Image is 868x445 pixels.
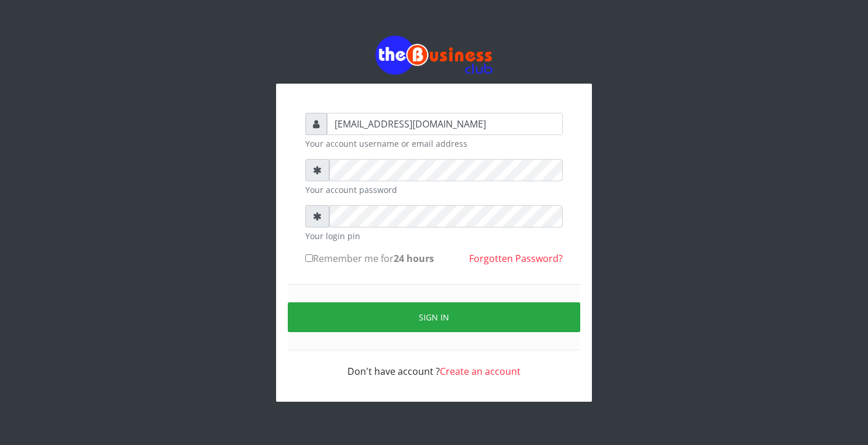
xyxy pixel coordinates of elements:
[305,137,563,150] small: Your account username or email address
[394,252,434,265] b: 24 hours
[305,184,563,196] small: Your account password
[305,254,313,262] input: Remember me for24 hours
[305,251,434,265] label: Remember me for
[305,350,563,378] div: Don't have account ?
[327,113,563,135] input: Username or email address
[305,230,563,242] small: Your login pin
[440,365,521,378] a: Create an account
[288,302,580,332] button: Sign in
[469,252,563,265] a: Forgotten Password?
